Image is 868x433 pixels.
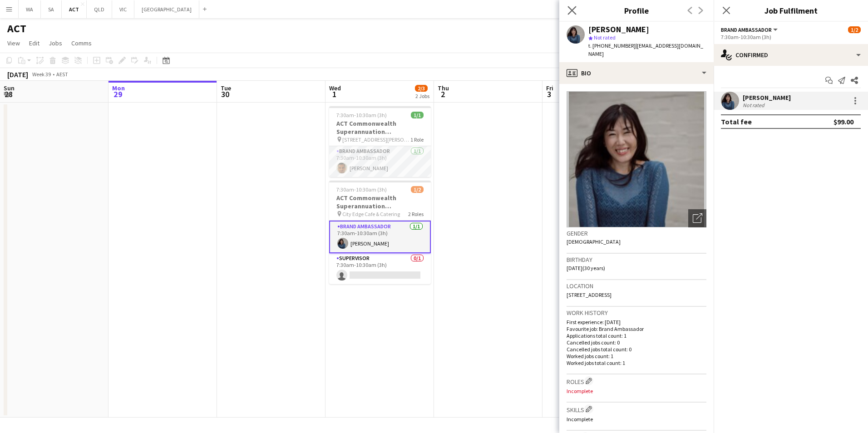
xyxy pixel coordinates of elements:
[721,26,772,33] span: Brand Ambassador
[436,89,449,99] span: 2
[25,37,43,49] a: Edit
[87,0,112,18] button: QLD
[415,85,428,92] span: 2/3
[567,388,706,394] p: Incomplete
[45,37,66,49] a: Jobs
[833,117,853,126] div: $99.00
[329,221,431,253] app-card-role: Brand Ambassador1/17:30am-10:30am (3h)[PERSON_NAME]
[71,39,92,47] span: Comms
[329,84,341,92] span: Wed
[329,146,431,177] app-card-role: Brand Ambassador1/17:30am-10:30am (3h)[PERSON_NAME]
[567,346,706,353] p: Cancelled jobs total count: 0
[721,34,861,40] div: 7:30am-10:30am (3h)
[688,209,706,227] div: Open photos pop-in
[112,84,125,92] span: Mon
[588,25,649,34] div: [PERSON_NAME]
[329,119,431,136] h3: ACT Commonwealth Superannuation Corporation
[68,37,95,49] a: Comms
[567,291,612,298] span: [STREET_ADDRESS]
[567,325,706,332] p: Favourite job: Brand Ambassador
[329,253,431,284] app-card-role: Supervisor0/17:30am-10:30am (3h)
[56,71,68,78] div: AEST
[410,136,424,143] span: 1 Role
[848,26,861,33] span: 1/2
[4,37,24,49] a: View
[4,84,15,92] span: Sun
[329,181,431,284] app-job-card: 7:30am-10:30am (3h)1/2ACT Commonwealth Superannuation Corporation City Edge Cafe & Catering2 Role...
[336,112,387,118] span: 7:30am-10:30am (3h)
[588,42,703,57] span: | [EMAIL_ADDRESS][DOMAIN_NAME]
[329,194,431,210] h3: ACT Commonwealth Superannuation Corporation
[7,22,26,35] h1: ACT
[546,84,553,92] span: Fri
[111,89,125,99] span: 29
[219,89,231,99] span: 30
[7,39,20,47] span: View
[342,136,410,143] span: [STREET_ADDRESS][PERSON_NAME][PERSON_NAME]
[7,70,28,79] div: [DATE]
[336,186,387,193] span: 7:30am-10:30am (3h)
[559,62,714,84] div: Bio
[714,44,868,66] div: Confirmed
[567,332,706,339] p: Applications total count: 1
[329,106,431,177] app-job-card: 7:30am-10:30am (3h)1/1ACT Commonwealth Superannuation Corporation [STREET_ADDRESS][PERSON_NAME][P...
[30,71,53,78] span: Week 39
[112,0,134,18] button: VIC
[559,5,714,16] h3: Profile
[588,42,636,49] span: t. [PHONE_NUMBER]
[567,353,706,359] p: Worked jobs count: 1
[567,91,706,227] img: Crew avatar or photo
[29,39,39,47] span: Edit
[567,339,706,346] p: Cancelled jobs count: 0
[438,84,449,92] span: Thu
[342,211,400,217] span: City Edge Cafe & Catering
[721,26,779,33] button: Brand Ambassador
[743,93,791,102] div: [PERSON_NAME]
[408,211,424,217] span: 2 Roles
[567,376,706,386] h3: Roles
[49,39,62,47] span: Jobs
[567,404,706,414] h3: Skills
[567,256,706,264] h3: Birthday
[567,238,621,245] span: [DEMOGRAPHIC_DATA]
[567,309,706,317] h3: Work history
[221,84,231,92] span: Tue
[714,5,868,16] h3: Job Fulfilment
[567,282,706,290] h3: Location
[545,89,553,99] span: 3
[2,89,15,99] span: 28
[328,89,341,99] span: 1
[567,359,706,366] p: Worked jobs total count: 1
[19,0,41,18] button: WA
[721,117,752,126] div: Total fee
[567,319,706,325] p: First experience: [DATE]
[567,265,605,271] span: [DATE] (30 years)
[41,0,62,18] button: SA
[411,186,424,193] span: 1/2
[567,229,706,237] h3: Gender
[134,0,199,18] button: [GEOGRAPHIC_DATA]
[567,416,706,423] p: Incomplete
[411,112,424,118] span: 1/1
[415,93,429,99] div: 2 Jobs
[743,102,766,108] div: Not rated
[62,0,87,18] button: ACT
[594,34,616,41] span: Not rated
